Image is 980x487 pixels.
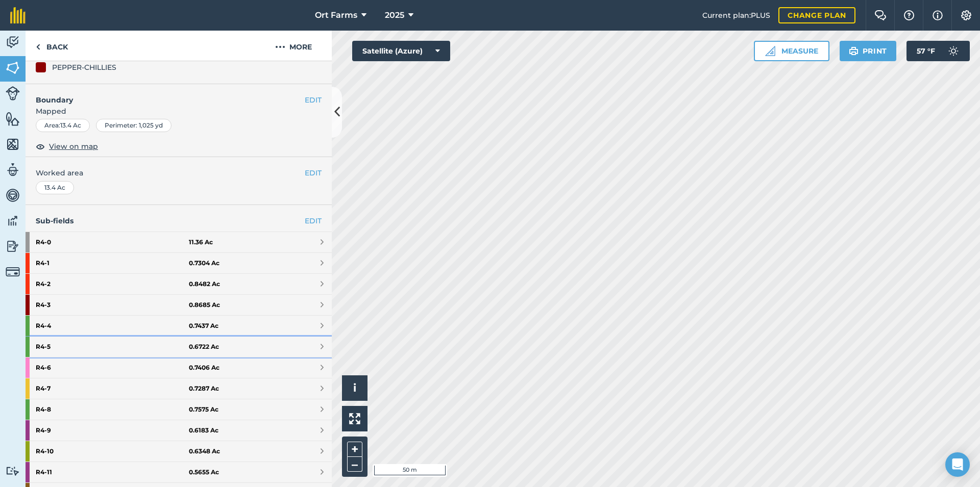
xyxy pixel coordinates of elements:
[26,274,332,294] a: R4-20.8482 Ac
[6,239,20,254] img: svg+xml;base64,PD94bWwgdmVyc2lvbj0iMS4wIiBlbmNvZGluZz0idXRmLTgiPz4KPCEtLSBHZW5lcmF0b3I6IEFkb2JlIE...
[189,238,213,246] strong: 11.36 Ac
[36,181,74,194] div: 13.4 Ac
[305,167,322,178] button: EDIT
[189,343,219,351] strong: 0.6722 Ac
[917,41,935,61] span: 57 ° F
[315,9,357,21] span: Ort Farms
[36,357,189,378] strong: R4 - 6
[189,259,219,267] strong: 0.7304 Ac
[6,265,20,279] img: svg+xml;base64,PD94bWwgdmVyc2lvbj0iMS4wIiBlbmNvZGluZz0idXRmLTgiPz4KPCEtLSBHZW5lcmF0b3I6IEFkb2JlIE...
[255,31,332,61] button: More
[6,60,20,75] img: svg+xml;base64,PHN2ZyB4bWxucz0iaHR0cDovL3d3dy53My5vcmcvMjAwMC9zdmciIHdpZHRoPSI1NiIgaGVpZ2h0PSI2MC...
[10,7,26,23] img: fieldmargin Logo
[36,399,189,420] strong: R4 - 8
[26,232,332,252] a: R4-011.36 Ac
[6,86,20,100] img: svg+xml;base64,PD94bWwgdmVyc2lvbj0iMS4wIiBlbmNvZGluZz0idXRmLTgiPz4KPCEtLSBHZW5lcmF0b3I6IEFkb2JlIE...
[6,137,20,152] img: svg+xml;base64,PHN2ZyB4bWxucz0iaHR0cDovL3d3dy53My5vcmcvMjAwMC9zdmciIHdpZHRoPSI1NiIgaGVpZ2h0PSI2MC...
[305,215,322,226] a: EDIT
[342,375,367,401] button: i
[36,119,90,132] div: Area : 13.4 Ac
[36,232,189,252] strong: R4 - 0
[353,381,356,394] span: i
[36,441,189,462] strong: R4 - 10
[36,378,189,399] strong: R4 - 7
[6,188,20,203] img: svg+xml;base64,PD94bWwgdmVyc2lvbj0iMS4wIiBlbmNvZGluZz0idXRmLTgiPz4KPCEtLSBHZW5lcmF0b3I6IEFkb2JlIE...
[347,442,362,457] button: +
[960,10,972,20] img: A cog icon
[6,35,20,50] img: svg+xml;base64,PD94bWwgdmVyc2lvbj0iMS4wIiBlbmNvZGluZz0idXRmLTgiPz4KPCEtLSBHZW5lcmF0b3I6IEFkb2JlIE...
[849,45,859,57] img: svg+xml;base64,PHN2ZyB4bWxucz0iaHR0cDovL3d3dy53My5vcmcvMjAwMC9zdmciIHdpZHRoPSIxOSIgaGVpZ2h0PSIyNC...
[26,337,332,357] a: R4-50.6722 Ac
[26,441,332,462] a: R4-100.6348 Ac
[840,41,897,61] button: Print
[26,253,332,273] a: R4-10.7304 Ac
[906,41,970,61] button: 57 °F
[26,399,332,420] a: R4-80.7575 Ac
[49,141,98,152] span: View on map
[275,41,285,53] img: svg+xml;base64,PHN2ZyB4bWxucz0iaHR0cDovL3d3dy53My5vcmcvMjAwMC9zdmciIHdpZHRoPSIyMCIgaGVpZ2h0PSIyNC...
[52,62,116,73] div: PEPPER-CHILLIES
[36,140,45,152] img: svg+xml;base64,PHN2ZyB4bWxucz0iaHR0cDovL3d3dy53My5vcmcvMjAwMC9zdmciIHdpZHRoPSIxOCIgaGVpZ2h0PSIyNC...
[189,426,218,434] strong: 0.6183 Ac
[36,140,98,152] button: View on map
[903,10,915,20] img: A question mark icon
[189,385,219,393] strong: 0.7287 Ac
[96,119,171,132] div: Perimeter : 1,025 yd
[945,452,970,477] div: Open Intercom Messenger
[36,295,189,315] strong: R4 - 3
[36,41,40,53] img: svg+xml;base64,PHN2ZyB4bWxucz0iaHR0cDovL3d3dy53My5vcmcvMjAwMC9zdmciIHdpZHRoPSI5IiBoZWlnaHQ9IjI0Ii...
[189,468,219,476] strong: 0.5655 Ac
[189,322,218,330] strong: 0.7437 Ac
[189,405,218,414] strong: 0.7575 Ac
[26,462,332,482] a: R4-110.5655 Ac
[6,162,20,177] img: svg+xml;base64,PD94bWwgdmVyc2lvbj0iMS4wIiBlbmNvZGluZz0idXRmLTgiPz4KPCEtLSBHZW5lcmF0b3I6IEFkb2JlIE...
[26,106,332,117] span: Mapped
[36,253,189,273] strong: R4 - 1
[933,9,943,21] img: svg+xml;base64,PHN2ZyB4bWxucz0iaHR0cDovL3d3dy53My5vcmcvMjAwMC9zdmciIHdpZHRoPSIxNyIgaGVpZ2h0PSIxNy...
[26,378,332,399] a: R4-70.7287 Ac
[26,31,78,61] a: Back
[6,213,20,228] img: svg+xml;base64,PD94bWwgdmVyc2lvbj0iMS4wIiBlbmNvZGluZz0idXRmLTgiPz4KPCEtLSBHZW5lcmF0b3I6IEFkb2JlIE...
[778,7,855,23] a: Change plan
[26,420,332,441] a: R4-90.6183 Ac
[6,111,20,126] img: svg+xml;base64,PHN2ZyB4bWxucz0iaHR0cDovL3d3dy53My5vcmcvMjAwMC9zdmciIHdpZHRoPSI1NiIgaGVpZ2h0PSI2MC...
[189,447,220,455] strong: 0.6348 Ac
[385,9,404,21] span: 2025
[6,466,20,476] img: svg+xml;base64,PD94bWwgdmVyc2lvbj0iMS4wIiBlbmNvZGluZz0idXRmLTgiPz4KPCEtLSBHZW5lcmF0b3I6IEFkb2JlIE...
[189,364,219,372] strong: 0.7406 Ac
[754,41,829,61] button: Measure
[26,84,305,106] h4: Boundary
[352,41,450,61] button: Satellite (Azure)
[305,94,322,106] button: EDIT
[189,301,220,309] strong: 0.8685 Ac
[36,462,189,482] strong: R4 - 11
[36,167,322,178] span: Worked area
[189,280,220,288] strong: 0.8482 Ac
[26,215,332,226] h4: Sub-fields
[36,274,189,294] strong: R4 - 2
[36,420,189,441] strong: R4 - 9
[874,10,887,20] img: Two speech bubbles overlapping with the left bubble in the forefront
[26,316,332,336] a: R4-40.7437 Ac
[702,10,770,21] span: Current plan : PLUS
[347,457,362,472] button: –
[26,357,332,378] a: R4-60.7406 Ac
[36,337,189,357] strong: R4 - 5
[26,295,332,315] a: R4-30.8685 Ac
[36,316,189,336] strong: R4 - 4
[943,41,964,61] img: svg+xml;base64,PD94bWwgdmVyc2lvbj0iMS4wIiBlbmNvZGluZz0idXRmLTgiPz4KPCEtLSBHZW5lcmF0b3I6IEFkb2JlIE...
[349,413,360,424] img: Four arrows, one pointing top left, one top right, one bottom right and the last bottom left
[765,46,775,56] img: Ruler icon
